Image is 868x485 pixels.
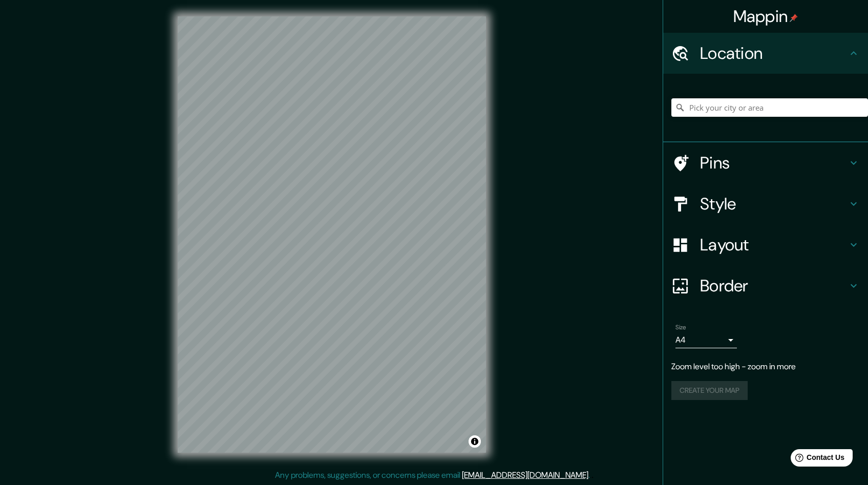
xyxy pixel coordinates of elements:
img: pin-icon.png [790,14,798,22]
h4: Location [700,43,848,64]
p: Zoom level too high - zoom in more [671,361,860,373]
h4: Pins [700,153,848,173]
p: Any problems, suggestions, or concerns please email . [275,469,590,481]
div: Style [663,183,868,224]
div: A4 [675,332,737,348]
div: Border [663,265,868,306]
div: Pins [663,142,868,183]
h4: Layout [700,235,848,255]
h4: Border [700,276,848,296]
a: [EMAIL_ADDRESS][DOMAIN_NAME] [462,470,588,480]
button: Toggle attribution [469,435,481,448]
input: Pick your city or area [671,98,868,117]
h4: Style [700,194,848,214]
div: Layout [663,224,868,265]
h4: Mappin [733,6,798,27]
canvas: Map [178,16,486,453]
iframe: Help widget launcher [777,445,857,474]
div: . [590,469,591,481]
div: . [591,469,594,481]
label: Size [675,323,686,332]
div: Location [663,33,868,74]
